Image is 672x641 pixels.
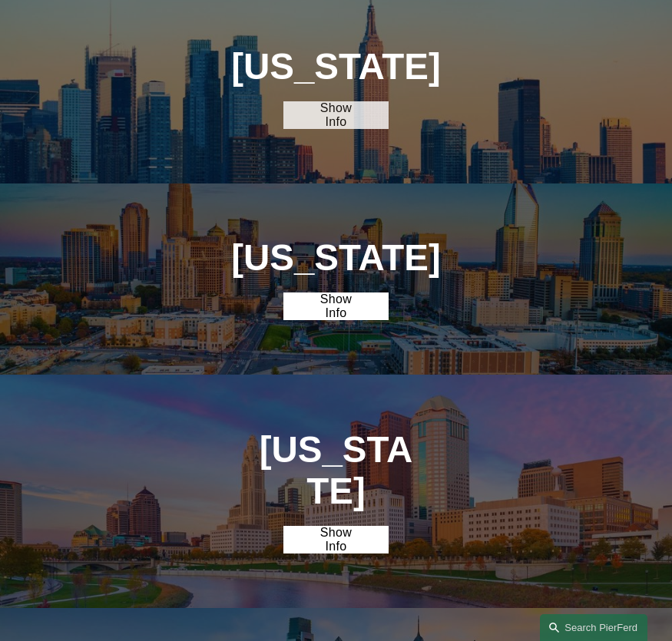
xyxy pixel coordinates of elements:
a: Show Info [283,101,389,129]
a: Show Info [283,292,389,320]
a: Show Info [283,526,389,553]
h1: [US_STATE] [204,237,468,279]
a: Search this site [540,614,647,641]
h1: [US_STATE] [257,429,415,513]
h1: [US_STATE] [204,46,468,88]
